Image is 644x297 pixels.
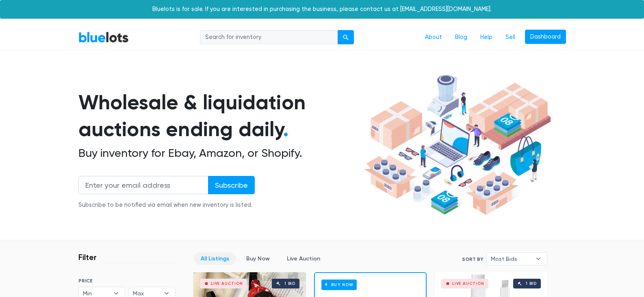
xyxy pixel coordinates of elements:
div: 1 bid [526,282,537,286]
span: . [283,117,288,141]
b: ▾ [530,253,547,265]
a: Blog [449,30,474,45]
h2: Buy inventory for Ebay, Amazon, or Shopify. [78,146,361,160]
img: hero-ee84e7d0318cb26816c560f6b4441b76977f77a177738b4e94f68c95b2b83dbb.png [361,71,554,219]
span: Most Bids [491,253,531,265]
div: 1 bid [284,282,295,286]
a: Buy Now [239,252,277,265]
a: Help [474,30,499,45]
input: Subscribe [208,176,255,194]
a: Dashboard [525,30,566,44]
h6: Buy Now [321,280,357,290]
div: Live Auction [452,282,484,286]
a: BlueLots [78,31,129,43]
div: Live Auction [211,282,243,286]
a: All Listings [194,252,236,265]
h1: Wholesale & liquidation auctions ending daily [78,89,361,143]
h6: PRICE [78,278,176,284]
div: Subscribe to be notified via email when new inventory is listed. [78,201,255,210]
h3: Filter [78,252,97,262]
label: Sort By [462,256,483,263]
a: About [418,30,449,45]
a: Live Auction [280,252,327,265]
a: Sell [499,30,522,45]
input: Search for inventory [200,30,338,45]
input: Enter your email address [78,176,208,194]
